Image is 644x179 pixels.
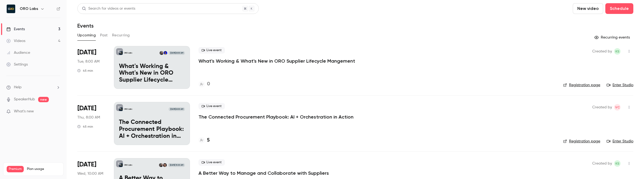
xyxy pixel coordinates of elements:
span: [DATE] 10:00 AM [168,163,185,167]
img: Kelli Stanley [159,163,163,167]
span: Vlad Croitoru [614,104,621,111]
span: Created by [592,104,612,111]
span: new [38,97,49,102]
div: Search for videos or events [82,6,135,12]
div: Oct 14 Tue, 10:00 AM (America/Chicago) [77,46,105,89]
a: What's Working & What's New in ORO Supplier Lifecycle MangementORO LabsHrishi KaikiniKelli Stanle... [114,46,190,89]
a: Registration page [563,82,600,88]
span: [DATE] 8:00 AM [169,51,185,55]
span: Created by [592,48,612,55]
button: Recurring [112,31,130,40]
p: What's Working & What's New in ORO Supplier Lifecycle Mangement [119,63,185,84]
span: Live event [198,159,225,166]
span: Live event [198,47,225,54]
span: KS [615,160,619,167]
span: Live event [198,103,225,109]
button: Upcoming [77,31,96,40]
a: Enter Studio [607,139,633,144]
div: Events [6,26,25,32]
span: VC [615,104,620,111]
span: Premium [7,166,24,172]
h1: Events [77,22,94,29]
a: Enter Studio [607,82,633,88]
span: KS [615,48,619,55]
div: Videos [6,38,25,44]
a: SpeakerHub [14,97,35,102]
span: Tue, 8:00 AM [77,59,100,64]
span: Help [14,85,22,90]
span: [DATE] [77,160,96,169]
button: Past [100,31,108,40]
a: A Better Way to Manage and Collaborate with Suppliers [198,170,329,176]
p: The Connected Procurement Playbook: AI + Orchestration in Action [119,119,185,140]
button: Schedule [605,3,633,14]
h6: ORO Labs [20,6,38,12]
div: 45 min [77,124,93,129]
a: What's Working & What's New in ORO Supplier Lifecycle Mangement [198,58,355,64]
a: The Connected Procurement Playbook: AI + Orchestration in Action [198,114,353,120]
li: help-dropdown-opener [6,85,60,90]
div: Audience [6,50,30,55]
button: Recurring events [592,33,633,42]
span: Thu, 8:00 AM [77,115,100,120]
span: Kelli Stanley [614,160,621,167]
button: New video [573,3,603,14]
h4: 0 [207,81,210,88]
div: Oct 16 Thu, 11:00 AM (America/Detroit) [77,102,105,145]
span: What's new [14,109,34,114]
span: Kelli Stanley [614,48,621,55]
img: Hrishi Kaikini [164,51,167,55]
div: 45 min [77,68,93,73]
a: 5 [198,137,210,144]
span: [DATE] [77,104,96,113]
iframe: Noticeable Trigger [54,109,60,114]
span: Plan usage [27,167,60,171]
img: Kelli Stanley [160,51,163,55]
a: Registration page [563,139,600,144]
p: ORO Labs [124,52,132,54]
img: ORO Labs [7,5,15,13]
p: ORO Labs [124,108,132,111]
span: [DATE] [77,48,96,57]
div: Settings [6,62,28,67]
span: Created by [592,160,612,167]
img: Aniketh Narayanan [163,163,167,167]
p: ORO Labs [124,164,132,166]
h4: 5 [207,137,210,144]
span: [DATE] 8:00 AM [169,107,185,111]
span: Wed, 10:00 AM [77,171,103,176]
a: The Connected Procurement Playbook: AI + Orchestration in ActionORO Labs[DATE] 8:00 AMThe Connect... [114,102,190,145]
a: 0 [198,81,210,88]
